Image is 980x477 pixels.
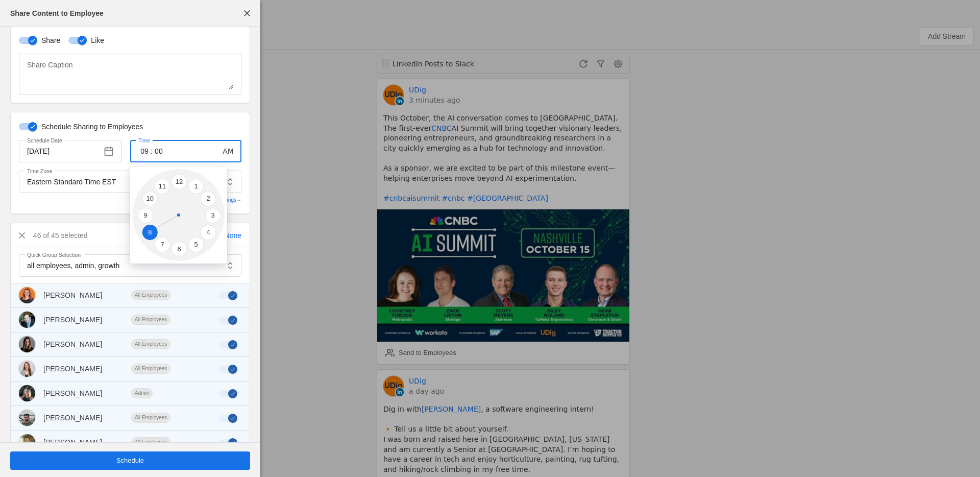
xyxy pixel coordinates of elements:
[155,237,170,252] li: 7
[201,225,216,240] li: 4
[188,237,204,252] li: 5
[138,208,153,223] li: 9
[171,174,187,189] li: 12
[155,178,170,194] li: 11
[142,225,158,240] li: 8
[205,208,220,223] li: 3
[201,191,216,206] li: 2
[188,178,204,194] li: 1
[171,242,187,257] li: 6
[142,191,158,206] li: 10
